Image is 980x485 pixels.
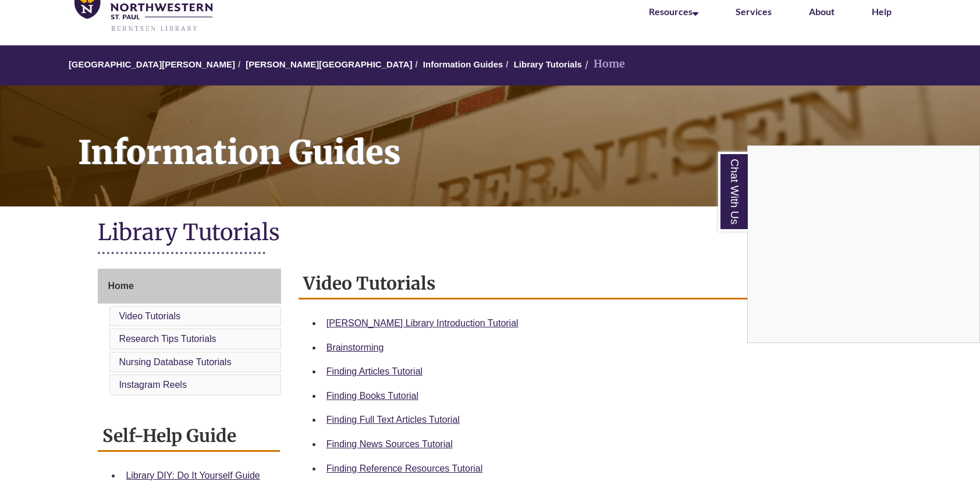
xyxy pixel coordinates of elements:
[718,152,748,231] a: Chat With Us
[736,6,772,17] a: Services
[872,6,892,17] a: Help
[747,145,980,343] div: Chat With Us
[649,6,698,17] a: Resources
[809,6,835,17] a: About
[748,146,979,343] iframe: Chat Widget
